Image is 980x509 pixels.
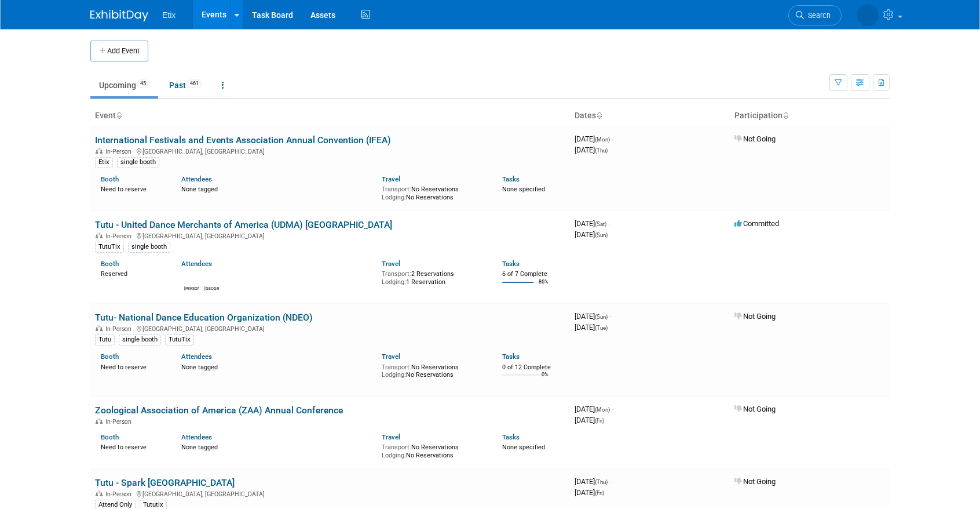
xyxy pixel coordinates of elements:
span: In-Person [105,418,135,426]
span: Committed [734,219,779,228]
a: Tasks [502,433,520,441]
div: [GEOGRAPHIC_DATA], [GEOGRAPHIC_DATA] [95,146,565,155]
a: Attendees [181,175,212,183]
span: - [612,134,613,143]
div: Tutu [95,335,115,345]
span: [DATE] [575,146,608,154]
div: [GEOGRAPHIC_DATA], [GEOGRAPHIC_DATA] [95,489,565,498]
span: In-Person [105,232,135,240]
span: In-Person [105,325,135,333]
div: Need to reserve [101,361,164,372]
div: TutuTix [165,335,194,345]
a: Sort by Participation Type [782,111,788,120]
a: Zoological Association of America (ZAA) Annual Conference [95,405,343,416]
div: single booth [117,157,159,168]
div: Need to reserve [101,183,164,194]
span: (Sun) [595,314,608,320]
th: Participation [730,106,890,126]
td: 0% [542,372,548,387]
div: None tagged [181,361,374,372]
a: Attendees [181,352,212,361]
span: (Fri) [595,417,604,424]
div: Etix [95,157,113,168]
img: Jared McEntire [857,4,879,26]
span: Lodging: [382,278,406,286]
span: None specified [502,186,545,193]
span: Etix [162,10,175,20]
a: Tasks [502,352,520,361]
div: Need to reserve [101,441,164,452]
a: Tasks [502,175,520,183]
a: Search [788,5,842,26]
a: Upcoming45 [90,74,158,96]
span: None specified [502,443,545,451]
a: Booth [101,352,119,361]
span: [DATE] [575,323,608,332]
span: [DATE] [575,230,608,239]
div: None tagged [181,183,374,194]
div: 6 of 7 Complete [502,270,565,278]
span: [DATE] [575,405,613,413]
span: Lodging: [382,371,406,379]
a: Attendees [181,260,212,268]
div: None tagged [181,441,374,452]
div: Sydney Lyman [204,285,219,292]
span: (Thu) [595,147,608,154]
span: Search [804,11,831,20]
span: (Mon) [595,406,610,413]
span: - [608,219,610,228]
a: Tutu - United Dance Merchants of America (UDMA) [GEOGRAPHIC_DATA] [95,219,392,230]
img: Lakisha Cooper [184,271,198,285]
img: In-Person Event [96,490,103,496]
a: Booth [101,433,119,441]
span: Transport: [382,363,411,371]
img: In-Person Event [96,418,103,424]
span: Not Going [734,477,776,486]
div: 0 of 12 Complete [502,363,565,372]
span: Transport: [382,270,411,278]
span: 45 [137,79,149,88]
span: (Sun) [595,232,608,238]
span: [DATE] [575,488,604,497]
span: 461 [187,79,202,88]
span: [DATE] [575,416,604,424]
a: Booth [101,175,119,183]
span: In-Person [105,148,135,155]
div: 2 Reservations 1 Reservation [382,268,485,286]
span: (Fri) [595,490,604,496]
span: [DATE] [575,312,611,321]
img: In-Person Event [96,232,103,238]
img: ExhibitDay [90,10,148,21]
a: International Festivals and Events Association Annual Convention (IFEA) [95,134,391,146]
span: (Thu) [595,479,608,485]
div: single booth [128,242,170,252]
span: Transport: [382,443,411,451]
a: Travel [382,175,400,183]
a: Sort by Start Date [596,111,602,120]
div: single booth [119,335,161,345]
span: Not Going [734,312,776,321]
div: No Reservations No Reservations [382,361,485,379]
a: Travel [382,433,400,441]
span: Lodging: [382,194,406,201]
div: TutuTix [95,242,124,252]
span: Transport: [382,186,411,193]
span: (Sat) [595,221,606,227]
span: - [609,477,611,486]
a: Sort by Event Name [116,111,122,120]
button: Add Event [90,41,148,61]
span: [DATE] [575,219,610,228]
div: No Reservations No Reservations [382,183,485,201]
span: (Mon) [595,136,610,143]
a: Travel [382,260,400,268]
div: Lakisha Cooper [184,285,199,292]
span: [DATE] [575,477,611,486]
span: - [609,312,611,321]
div: [GEOGRAPHIC_DATA], [GEOGRAPHIC_DATA] [95,323,565,333]
div: [GEOGRAPHIC_DATA], [GEOGRAPHIC_DATA] [95,231,565,240]
img: In-Person Event [96,148,103,154]
span: - [612,405,613,413]
div: No Reservations No Reservations [382,441,485,459]
th: Dates [570,106,730,126]
a: Tutu - Spark [GEOGRAPHIC_DATA] [95,477,235,488]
